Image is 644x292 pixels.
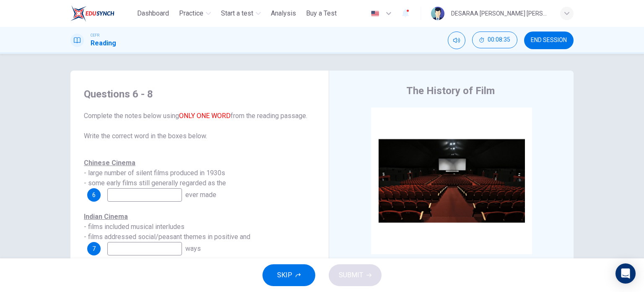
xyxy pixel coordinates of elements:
span: 6 [92,192,96,198]
button: Buy a Test [303,6,340,21]
span: 00:08:35 [488,37,510,43]
a: ELTC logo [70,5,134,22]
span: Analysis [271,8,296,18]
h4: Questions 6 - 8 [84,87,315,101]
img: ELTC logo [70,5,114,22]
button: Start a test [218,6,264,21]
span: ever made [185,191,216,199]
button: Dashboard [134,6,172,21]
button: SKIP [262,264,315,286]
span: Start a test [221,8,253,18]
button: END SESSION [524,32,574,49]
span: 7 [92,246,96,252]
span: ways [185,245,201,253]
span: Dashboard [137,8,169,18]
span: Complete the notes below using from the reading passage. Write the correct word in the boxes below. [84,111,315,141]
button: Analysis [267,6,299,21]
font: ONLY ONE WORD [179,112,231,120]
span: - films included musical interludes - films addressed social/peasant themes in positive and [84,213,250,241]
button: Practice [176,6,214,21]
u: Chinese Cinema [84,159,135,167]
span: - large number of silent films produced in 1930s - some early films still generally regarded as the [84,159,226,187]
button: 00:08:35 [472,32,517,48]
span: END SESSION [531,37,567,44]
div: Hide [472,32,517,49]
span: Buy a Test [306,8,337,18]
h1: Reading [91,38,116,48]
img: Profile picture [431,7,444,20]
span: SKIP [277,269,292,281]
div: Open Intercom Messenger [615,263,636,284]
span: Practice [179,8,203,18]
h4: The History of Film [406,84,495,97]
u: Indian Cinema [84,213,128,221]
span: CEFR [91,32,99,38]
img: en [370,11,380,17]
div: DESARAA [PERSON_NAME] [PERSON_NAME] KPM-Guru [451,8,550,18]
div: Mute [448,32,465,49]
